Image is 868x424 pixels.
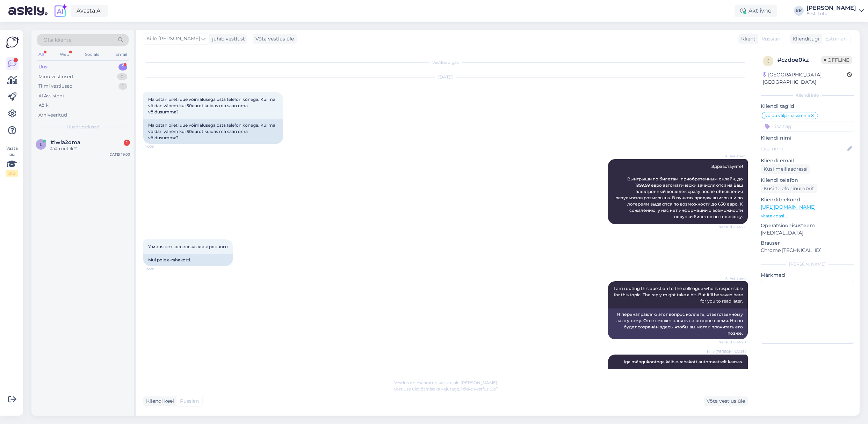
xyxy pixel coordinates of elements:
div: Aktiivne [735,5,777,17]
p: Kliendi email [761,157,854,164]
div: Vaata siia [6,145,18,177]
div: [PERSON_NAME] [761,261,854,267]
p: Kliendi tag'id [761,103,854,110]
div: KK [794,6,804,16]
span: Vestluse ülevõtmiseks vajutage [394,386,498,392]
div: [DATE] [143,74,748,80]
span: Kille [PERSON_NAME] [707,349,746,354]
span: Offline [821,56,852,64]
div: Tiimi vestlused [38,83,73,90]
img: Askly Logo [6,36,19,49]
span: l [40,142,42,147]
input: Lisa tag [761,121,854,132]
input: Lisa nimi [761,145,846,153]
p: Kliendi telefon [761,177,854,184]
div: 1 [124,140,130,146]
div: 1 [118,83,127,90]
div: [DATE] 19:03 [108,152,130,157]
p: Operatsioonisüsteem [761,222,854,229]
span: 14:26 [145,144,172,149]
p: [MEDICAL_DATA] [761,229,854,237]
a: [URL][DOMAIN_NAME] [761,204,816,210]
span: Otsi kliente [43,36,71,44]
i: „Võtke vestlus üle” [459,386,498,392]
div: Vestlus algas [143,59,748,66]
div: [GEOGRAPHIC_DATA], [GEOGRAPHIC_DATA] [763,71,847,86]
p: Klienditeekond [761,196,854,203]
span: #lwia2oma [50,139,80,146]
span: Nähtud ✓ 14:28 [718,340,746,345]
div: 1 [118,64,127,70]
span: Iga mängukontoga käib e-rahakott automaatselt kaasas. [624,359,743,364]
span: Uued vestlused [67,124,99,130]
div: Email [114,50,129,59]
div: # czdoe0kz [777,56,821,64]
div: Я перенаправляю этот вопрос коллеге, ответственному за эту тему. Ответ может занять некоторое вре... [608,308,748,339]
div: Arhiveeritud [38,112,67,119]
span: У меня нет кошелька электронного [148,244,228,249]
div: Kõik [38,102,49,109]
span: Russian [761,35,780,43]
span: Vestlus on määratud kasutajale [PERSON_NAME] [394,380,497,385]
div: Klient [738,35,755,43]
div: Socials [84,50,101,59]
span: Здравствуйте! Выигрыши по билетам, приобретенным онлайн, до 1999,99 евро автоматически зачисляютс... [615,164,744,219]
p: Brauser [761,239,854,247]
span: Russian [180,397,199,405]
span: Ma ostan pileti uue võimalusega osta telefonikõnega. Kui ma võidan vähem kui 50eurot kuidas ma sa... [148,97,276,114]
div: Web [58,50,71,59]
p: Kliendi nimi [761,134,854,142]
div: AI Assistent [38,92,64,99]
div: Jään ootele? [50,146,130,152]
div: 0 [117,73,127,80]
div: Võta vestlus üle [253,34,297,44]
span: c [767,58,770,64]
div: Võta vestlus üle [704,396,748,406]
p: Vaata edasi ... [761,213,854,219]
a: [PERSON_NAME]Eesti Loto [806,5,864,16]
div: Uus [38,64,48,70]
span: AI Assistent [719,154,746,159]
span: Estonian [825,35,847,43]
span: I am routing this question to the colleague who is responsible for this topic. The reply might ta... [614,286,744,304]
div: juhib vestlust [209,35,245,43]
p: Märkmed [761,271,854,279]
div: Klienditugi [790,35,819,43]
p: Chrome [TECHNICAL_ID] [761,247,854,254]
div: [PERSON_NAME] [806,5,856,11]
div: Minu vestlused [38,73,73,80]
div: Küsi meiliaadressi [761,164,810,174]
span: 14:28 [145,266,172,271]
span: AI Assistent [719,276,746,281]
div: Eesti Loto [806,11,856,16]
div: Kliendi keel [143,397,174,405]
div: All [37,50,45,59]
div: Kliendi info [761,92,854,98]
span: Nähtud ✓ 14:27 [718,224,746,230]
div: 2 / 3 [6,170,18,177]
img: explore-ai [53,3,68,18]
span: Kille [PERSON_NAME] [146,35,200,43]
span: võidu väljamaksmine [765,113,810,118]
div: Küsi telefoninumbrit [761,184,817,193]
a: Avasta AI [71,5,108,17]
div: Mul pole e-rahakotti. [143,254,233,266]
div: Ma ostan pileti uue võimalusega osta telefonikõnega. Kui ma võidan vähem kui 50eurot kuidas ma sa... [143,119,283,144]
